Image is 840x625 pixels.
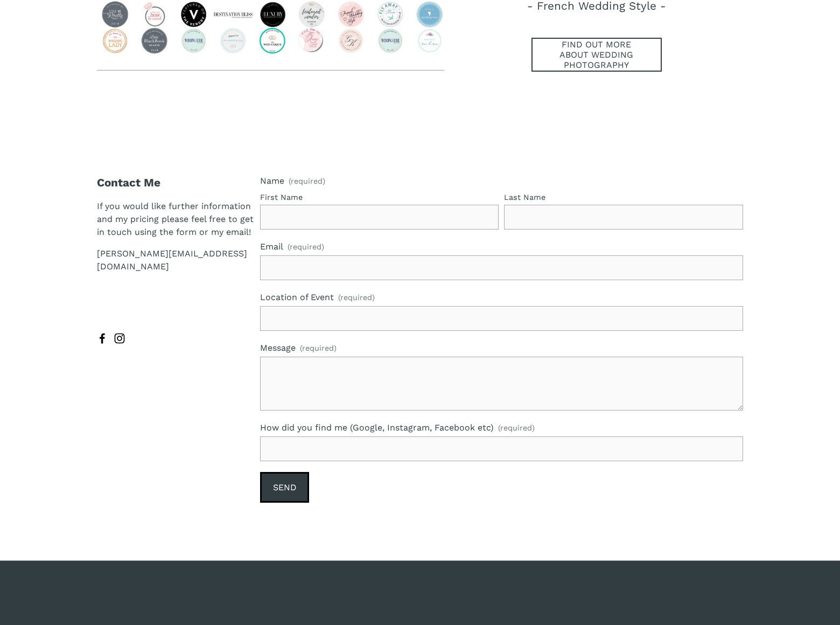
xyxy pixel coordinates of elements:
a: Instagram [114,333,125,344]
span: Location of Event [260,291,334,304]
span: (required) [289,177,325,185]
strong: Contact Me [97,176,160,189]
div: First Name [260,192,499,205]
span: (required) [300,343,337,355]
span: How did you find me (Google, Instagram, Facebook etc) [260,421,494,434]
p: If you would like further information and my pricing please feel free to get in touch using the f... [97,200,254,239]
button: SendSend [260,472,310,503]
span: Send [273,482,297,492]
div: Last Name [504,192,743,205]
span: (required) [338,292,375,304]
span: (required) [288,241,324,253]
span: (required) [498,422,535,434]
span: Message [260,342,296,355]
span: Name [260,175,284,188]
span: Email [260,240,283,253]
a: Catherine O'Hara [wedding and lifestyle photography] [97,333,108,344]
p: [PERSON_NAME][EMAIL_ADDRESS][DOMAIN_NAME] [97,247,254,273]
a: find out more about wedding photography [531,38,661,72]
